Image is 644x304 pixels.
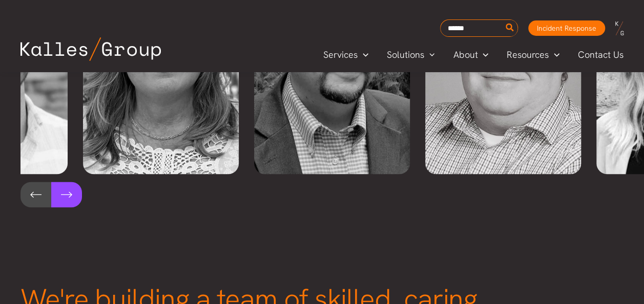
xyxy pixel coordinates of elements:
[528,20,605,36] a: Incident Response
[20,37,161,61] img: Kalles Group
[323,47,358,62] span: Services
[358,47,368,62] span: Menu Toggle
[477,47,488,62] span: Menu Toggle
[314,47,378,62] a: ServicesMenu Toggle
[387,47,424,62] span: Solutions
[424,47,435,62] span: Menu Toggle
[314,46,634,63] nav: Primary Site Navigation
[507,47,549,62] span: Resources
[504,20,516,36] button: Search
[378,47,444,62] a: SolutionsMenu Toggle
[444,47,497,62] a: AboutMenu Toggle
[578,47,624,62] span: Contact Us
[549,47,559,62] span: Menu Toggle
[453,47,477,62] span: About
[497,47,569,62] a: ResourcesMenu Toggle
[569,47,634,62] a: Contact Us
